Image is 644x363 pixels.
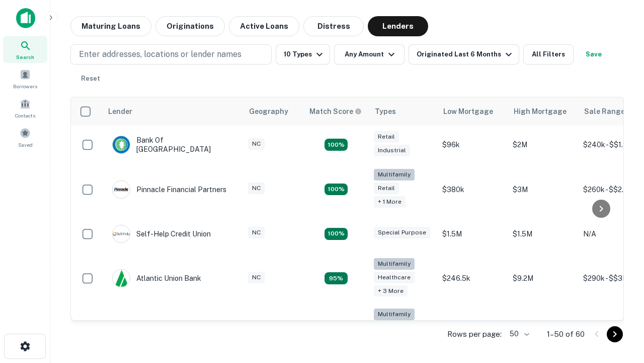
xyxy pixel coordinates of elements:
div: High Mortgage [514,105,567,117]
td: $380k [437,164,508,215]
th: High Mortgage [508,97,578,126]
div: NC [248,183,265,194]
td: $246.5k [437,253,508,304]
iframe: Chat Widget [594,250,644,298]
th: Geography [243,97,303,126]
td: $1.5M [508,215,578,253]
div: + 3 more [374,285,408,297]
div: Multifamily [374,258,415,270]
div: Matching Properties: 17, hasApolloMatch: undefined [325,184,348,196]
a: Contacts [3,94,47,122]
button: Lenders [368,16,428,36]
div: Types [375,105,396,117]
td: $3M [508,164,578,215]
button: Active Loans [229,16,299,36]
a: Search [3,36,47,63]
div: NC [248,227,265,238]
button: Enter addresses, locations or lender names [70,44,272,65]
img: capitalize-icon.png [16,8,35,28]
div: Self-help Credit Union [112,225,211,243]
span: Contacts [15,111,35,119]
td: $246k [437,304,508,354]
th: Lender [102,97,243,126]
div: Low Mortgage [443,105,493,117]
div: 50 [506,327,531,341]
img: picture [113,181,130,198]
a: Saved [3,124,47,151]
div: Originated Last 6 Months [417,48,515,60]
div: Industrial [374,145,410,156]
div: Matching Properties: 15, hasApolloMatch: undefined [325,139,348,151]
span: Search [16,53,34,61]
div: Matching Properties: 9, hasApolloMatch: undefined [325,272,348,284]
td: $1.5M [437,215,508,253]
div: Special Purpose [374,227,430,238]
div: NC [248,272,265,283]
div: Atlantic Union Bank [112,269,201,287]
th: Capitalize uses an advanced AI algorithm to match your search with the best lender. The match sco... [303,97,369,126]
div: Lender [108,105,132,117]
button: 10 Types [276,44,330,65]
button: Maturing Loans [70,16,151,36]
td: $3.2M [508,304,578,354]
td: $96k [437,126,508,164]
div: + 1 more [374,196,406,208]
th: Types [369,97,437,126]
div: Bank Of [GEOGRAPHIC_DATA] [112,136,233,154]
div: Retail [374,183,399,194]
div: Multifamily [374,309,415,320]
img: picture [113,136,130,153]
button: All Filters [523,44,574,65]
button: Reset [74,69,107,89]
td: $9.2M [508,253,578,304]
div: Capitalize uses an advanced AI algorithm to match your search with the best lender. The match sco... [309,106,362,117]
div: NC [248,138,265,150]
img: picture [113,270,130,287]
div: Geography [249,105,288,117]
div: Matching Properties: 11, hasApolloMatch: undefined [325,228,348,240]
div: Healthcare [374,272,415,283]
h6: Match Score [309,106,360,117]
button: Go to next page [607,326,623,342]
button: Any Amount [334,44,405,65]
span: Borrowers [13,82,37,90]
td: $2M [508,126,578,164]
div: The Fidelity Bank [112,320,194,338]
button: Originated Last 6 Months [409,44,519,65]
p: Enter addresses, locations or lender names [79,48,242,60]
p: Rows per page: [447,328,502,340]
span: Saved [18,141,33,149]
button: Distress [303,16,364,36]
p: 1–50 of 60 [547,328,585,340]
a: Borrowers [3,65,47,92]
img: picture [113,225,130,243]
div: Multifamily [374,169,415,180]
div: Sale Range [584,105,625,117]
div: Pinnacle Financial Partners [112,180,226,199]
button: Originations [155,16,225,36]
th: Low Mortgage [437,97,508,126]
div: Retail [374,131,399,143]
button: Save your search to get updates of matches that match your search criteria. [578,44,610,65]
